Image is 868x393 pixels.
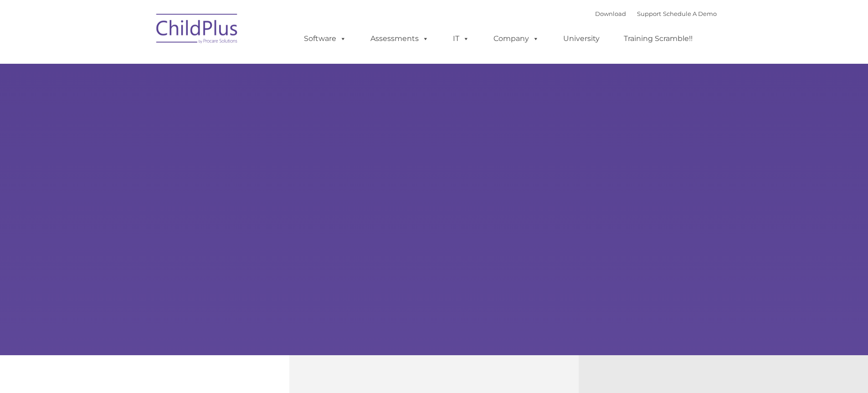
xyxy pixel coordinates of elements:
a: Training Scramble!! [615,30,702,48]
a: Company [484,30,548,48]
a: Schedule A Demo [663,10,717,17]
a: IT [444,30,478,48]
a: Support [637,10,661,17]
a: University [554,30,609,48]
font: | [595,10,717,17]
a: Download [595,10,626,17]
img: ChildPlus by Procare Solutions [152,7,243,53]
a: Assessments [361,30,438,48]
a: Software [295,30,355,48]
